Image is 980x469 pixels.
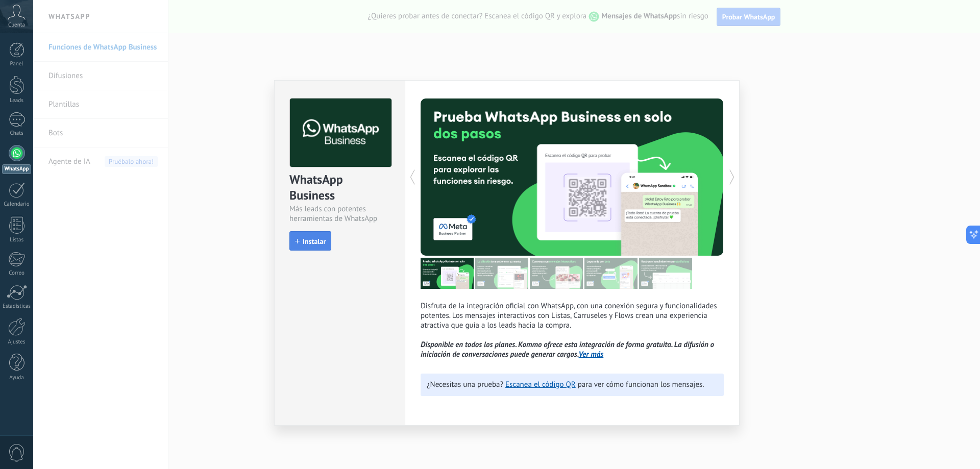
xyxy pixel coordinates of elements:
[427,380,503,389] span: ¿Necesitas una prueba?
[289,231,331,251] button: Instalar
[421,301,724,359] p: Disfruta de la integración oficial con WhatsApp, con una conexión segura y funcionalidades potent...
[639,258,692,289] img: tour_image_cc377002d0016b7ebaeb4dbe65cb2175.png
[2,61,32,67] div: Panel
[584,258,638,289] img: tour_image_62c9952fc9cf984da8d1d2aa2c453724.png
[505,380,576,389] a: Escanea el código QR
[2,339,32,345] div: Ajustes
[421,258,474,289] img: tour_image_7a4924cebc22ed9e3259523e50fe4fd6.png
[8,22,25,29] span: Cuenta
[2,201,32,208] div: Calendario
[579,350,604,359] a: Ver más
[475,258,528,289] img: tour_image_cc27419dad425b0ae96c2716632553fa.png
[289,171,390,204] div: WhatsApp Business
[2,164,31,174] div: WhatsApp
[2,237,32,243] div: Listas
[2,97,32,104] div: Leads
[2,270,32,277] div: Correo
[289,204,390,224] div: Más leads con potentes herramientas de WhatsApp
[578,380,704,389] span: para ver cómo funcionan los mensajes.
[2,375,32,381] div: Ayuda
[290,98,391,167] img: logo_main.png
[2,130,32,137] div: Chats
[2,303,32,310] div: Estadísticas
[421,340,714,359] i: Disponible en todos los planes. Kommo ofrece esta integración de forma gratuita. La difusión o in...
[530,258,583,289] img: tour_image_1009fe39f4f058b759f0df5a2b7f6f06.png
[303,238,326,245] span: Instalar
